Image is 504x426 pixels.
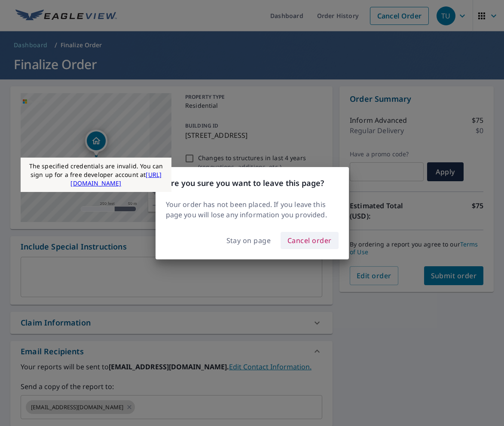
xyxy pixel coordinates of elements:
h3: Are you sure you want to leave this page? [166,177,339,189]
button: Stay on page [220,232,278,249]
div: The specified credentials are invalid. You can sign up for a free developer account at http://www... [21,158,171,192]
a: [URL][DOMAIN_NAME] [70,170,162,187]
p: Your order has not been placed. If you leave this page you will lose any information you provided. [166,199,339,220]
span: Stay on page [226,234,271,246]
div: The specified credentials are invalid. You can sign up for a free developer account at [21,158,171,192]
button: Cancel order [281,232,339,249]
span: Cancel order [287,234,332,246]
